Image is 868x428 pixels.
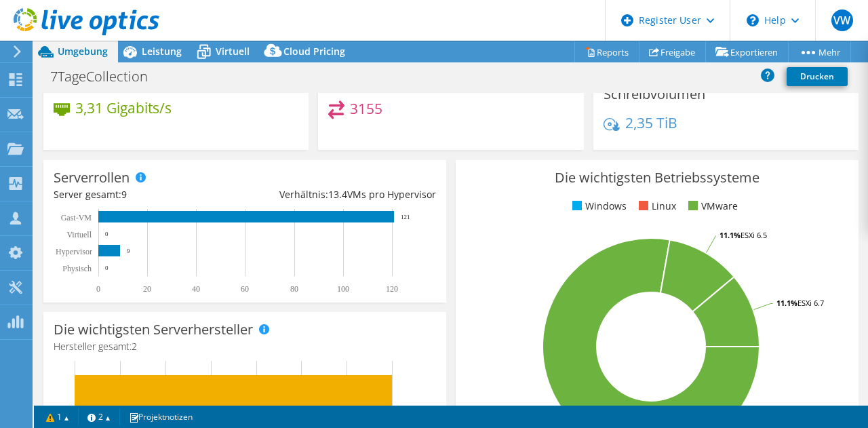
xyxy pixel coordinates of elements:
a: 1 [37,408,79,425]
text: 20 [143,284,151,294]
text: 100 [337,284,349,294]
text: 121 [401,214,410,220]
li: Linux [635,199,676,214]
text: 0 [105,231,108,237]
h4: Hersteller gesamt: [54,339,436,354]
span: Virtuell [216,45,250,58]
div: Verhältnis: VMs pro Hypervisor [245,187,436,202]
text: 7 [399,404,403,412]
span: 2 [132,340,137,353]
text: Gast-VM [61,213,92,222]
div: Server gesamt: [54,187,245,202]
a: Freigabe [639,41,706,62]
a: Exportieren [705,41,789,62]
h3: Die wichtigsten Serverhersteller [54,322,253,337]
tspan: ESXi 6.5 [741,230,767,240]
h3: Durchschnittliches tägliches Schreibvolumen [604,72,848,102]
text: Dell [54,404,68,414]
h4: 2,35 TiB [625,115,677,130]
li: VMware [685,199,738,214]
svg: \n [747,14,759,26]
a: Mehr [788,41,851,62]
text: Physisch [62,264,92,273]
h4: 3155 [350,101,382,116]
text: 0 [105,265,108,271]
a: Projektnotizen [119,408,202,425]
a: Reports [574,41,639,62]
span: 13.4 [328,188,347,201]
li: Windows [569,199,627,214]
h1: 7TageCollection [44,69,169,84]
span: Leistung [142,45,182,58]
h3: Serverrollen [54,170,130,185]
h4: 3,31 Gigabits/s [75,100,172,115]
tspan: 11.1% [776,298,797,308]
text: 60 [241,284,249,294]
span: VW [831,9,853,31]
text: Hypervisor [56,247,92,256]
a: Drucken [787,67,848,86]
tspan: ESXi 6.7 [797,298,824,308]
tspan: 11.1% [719,230,741,240]
span: 9 [121,188,127,201]
text: Virtuell [66,230,92,239]
a: 2 [78,408,120,425]
text: 40 [192,284,200,294]
span: Umgebung [58,45,108,58]
text: 0 [96,284,100,294]
text: 9 [127,248,130,254]
span: Cloud Pricing [283,45,345,58]
text: 120 [386,284,398,294]
h3: Die wichtigsten Betriebssysteme [466,170,848,185]
text: 80 [290,284,298,294]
